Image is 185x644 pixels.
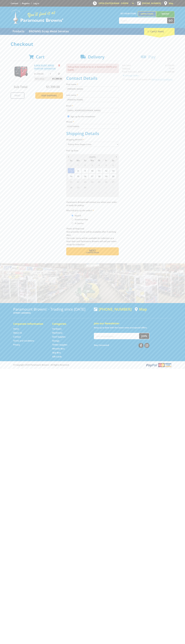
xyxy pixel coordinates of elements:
span: 9 [96,190,102,196]
a: Go to the Machinery page [52,331,62,334]
span: 2 [82,162,88,168]
span: 8:00am - 5:00pm [112,2,128,5]
span: 25 [96,179,102,184]
span: (1 item) [155,30,164,33]
span: 4 [110,185,117,190]
a: Go to the About Us page [13,331,22,334]
img: Paramount Browns' [11,9,63,24]
a: Go to the Home page [13,327,19,330]
a: Go to the Contact page [13,335,21,338]
p: Pickup Date needs to be on or between [DATE] and [DATE] [66,64,119,73]
span: Confirm order [72,252,113,253]
span: We [89,159,95,162]
label: Pick Up Date [66,149,119,152]
span: $1,399.00 [52,77,62,81]
a: Go to the Contact page [11,2,18,5]
p: $1,399.00 [34,72,48,75]
span: 7 [68,168,74,173]
a: View a map of Gepps Cross location [135,307,147,311]
span: Next [89,249,96,252]
span: 16 [82,174,88,179]
em: Photo ID Required. Non-preorder items will be available after 5 working days Pre-order items will... [66,227,116,246]
span: Tu [82,159,88,162]
span: 5 [103,162,109,168]
span: 23 [82,179,88,184]
button: Join [139,333,149,339]
span: Delivery [88,54,104,60]
span: OPEN [DATE] [99,2,128,5]
input: Please select who will pick up the order. [72,219,73,220]
span: 28 [68,185,74,190]
h5: Corporate Information [13,322,47,326]
span: 3 [103,185,109,190]
a: Gepps Cross [138,11,156,16]
img: PayPal, Mastercard, Visa accepted [145,363,172,367]
a: Go to the registration page [22,2,30,5]
span: 31 [68,162,74,168]
input: Please enter your telephone number. [66,124,119,129]
span: 30 [82,185,88,190]
span: [DATE] [89,156,96,158]
span: 9 [82,168,88,173]
span: 15 [75,174,81,179]
span: 27 [110,179,117,184]
label: Someone Else [74,217,89,222]
p: Keep up to date with the latest news and special offers. [94,326,172,329]
input: Please enter your first name. [66,87,119,91]
div: [PHONE_NUMBER] [94,307,132,311]
span: 10 [103,190,109,196]
span: 10 [89,168,95,173]
span: Sub Total [14,85,27,89]
span: 7 [82,190,88,196]
span: 29 [75,185,81,190]
input: Search [119,18,167,23]
h5: Join our Newsletter [94,322,172,325]
h2: Shipping Details [66,131,119,136]
span: 6 [75,190,81,196]
p: [STREET_ADDRESS] [13,311,91,314]
a: Go to the Privacy page [13,343,20,346]
select: Please select a shipping method. [66,142,119,147]
span: 17 [89,174,95,179]
a: Print [11,92,24,99]
span: 19 [103,174,109,179]
a: Mount [PERSON_NAME] [156,11,175,21]
label: Myself [74,213,82,218]
span: 8 [75,168,81,173]
h2: Contact Details [66,76,119,81]
h5: Categories [52,322,86,326]
input: Please select who will pick up the order. [72,222,73,224]
span: 5 [68,190,74,196]
span: 18 [96,174,102,179]
span: $1,399.00 [46,85,60,89]
span: 1 [75,162,81,168]
a: Go to the BROWNS Scrap Metal Services page [27,28,71,35]
span: Cart [36,54,45,60]
a: Go to the Terms and Conditions page [13,339,34,342]
span: Fr [103,159,109,162]
input: Please select who will pick up the order. [72,215,73,216]
button: Next Confirm order [66,247,119,255]
label: Last name [66,93,119,97]
span: 2 [96,185,102,190]
label: Who will pick up the order? [66,209,119,212]
span: 13 [110,168,117,173]
div: ® Copyright 2025 Paramount Browns'. All Rights Reserved. [11,363,175,367]
a: Go to the Steel Supplies page [52,335,65,338]
span: Set your store [119,11,138,16]
label: Email [66,104,119,107]
label: Sign up for the newsletter [70,115,95,118]
span: Su [68,159,74,162]
a: Go to the Wheelie Bins page [52,347,65,350]
label: First name [66,83,119,86]
a: Go to the Gift Cards page [52,355,62,358]
span: 4 [96,162,102,168]
h3: Paramount Browns' - Trading since [DATE] [13,307,91,311]
a: Go to the Hardware page [52,327,62,330]
span: 6 [110,162,117,168]
span: 8 [89,190,95,196]
label: A Courier [74,221,85,226]
input: Please enter your email address. [66,108,119,113]
span: 21 [68,179,74,184]
span: 3 [89,162,95,168]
